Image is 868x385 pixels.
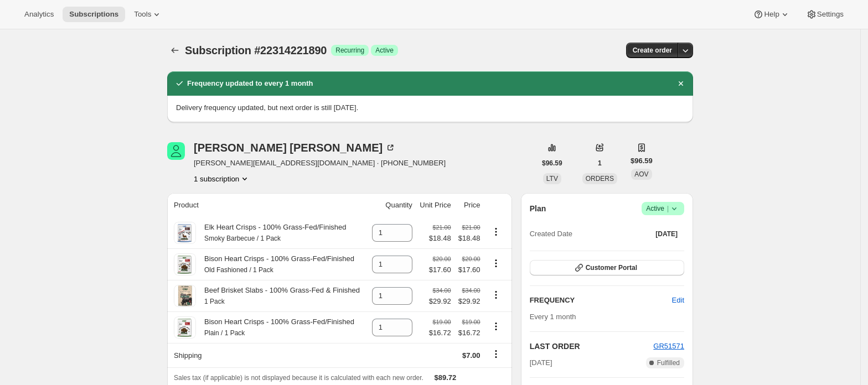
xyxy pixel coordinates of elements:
[429,264,451,275] span: $17.60
[134,10,151,19] span: Tools
[591,155,608,171] button: 1
[433,256,451,262] small: $20.00
[185,44,327,56] span: Subscription #22314221890
[458,296,480,307] span: $29.92
[667,204,669,213] span: |
[653,342,684,350] a: GR51571
[462,287,480,294] small: $34.00
[530,203,546,214] h2: Plan
[433,287,451,294] small: $34.00
[196,316,354,339] div: Bison Heart Crisps - 100% Grass-Fed/Finished
[194,158,446,169] span: [PERSON_NAME][EMAIL_ADDRESS][DOMAIN_NAME] · [PHONE_NUMBER]
[167,343,368,367] th: Shipping
[127,7,169,22] button: Tools
[653,341,684,352] button: GR51571
[187,78,313,89] h2: Frequency updated to every 1 month
[167,193,368,217] th: Product
[462,224,480,231] small: $21.00
[416,193,454,217] th: Unit Price
[487,226,505,238] button: Product actions
[665,292,691,309] button: Edit
[746,7,797,22] button: Help
[487,289,505,301] button: Product actions
[69,10,118,19] span: Subscriptions
[817,10,844,19] span: Settings
[204,266,273,274] small: Old Fashioned / 1 Pack
[487,320,505,332] button: Product actions
[530,260,684,275] button: Customer Portal
[174,374,423,382] span: Sales tax (if applicable) is not displayed because it is calculated with each new order.
[535,155,569,171] button: $96.59
[375,46,394,55] span: Active
[598,159,602,168] span: 1
[174,253,196,275] img: product img
[542,159,562,168] span: $96.59
[63,7,125,22] button: Subscriptions
[196,285,360,307] div: Beef Brisket Slabs - 100% Grass-Fed & Finished
[174,222,196,244] img: product img
[174,316,196,339] img: product img
[649,226,684,242] button: [DATE]
[458,233,480,244] span: $18.48
[167,142,185,160] span: Brock Triplett
[672,295,684,306] span: Edit
[462,319,480,325] small: $19.00
[530,295,672,306] h2: FREQUENCY
[764,10,779,19] span: Help
[429,296,451,307] span: $29.92
[458,327,480,339] span: $16.72
[462,256,480,262] small: $20.00
[204,235,281,242] small: Smoky Barbecue / 1 Pack
[368,193,416,217] th: Quantity
[435,373,457,382] span: $89.72
[655,230,678,238] span: [DATE]
[18,7,60,22] button: Analytics
[657,358,680,367] span: Fulfilled
[194,173,250,184] button: Product actions
[586,263,637,272] span: Customer Portal
[204,298,225,305] small: 1 Pack
[530,228,572,240] span: Created Date
[433,319,451,325] small: $19.00
[626,43,679,58] button: Create order
[458,264,480,275] span: $17.60
[634,170,648,178] span: AOV
[196,253,354,275] div: Bison Heart Crisps - 100% Grass-Fed/Finished
[586,175,614,183] span: ORDERS
[487,348,505,360] button: Shipping actions
[530,313,576,321] span: Every 1 month
[462,351,480,360] span: $7.00
[429,233,451,244] span: $18.48
[433,224,451,231] small: $21.00
[487,257,505,269] button: Product actions
[546,175,558,183] span: LTV
[673,76,689,91] button: Dismiss notification
[454,193,484,217] th: Price
[335,46,364,55] span: Recurring
[167,43,183,58] button: Subscriptions
[176,102,684,113] p: Delivery frequency updated, but next order is still [DATE].
[24,10,54,19] span: Analytics
[530,357,552,368] span: [DATE]
[530,341,654,352] h2: LAST ORDER
[429,327,451,339] span: $16.72
[194,142,396,153] div: [PERSON_NAME] [PERSON_NAME]
[204,329,245,337] small: Plain / 1 Pack
[633,46,672,55] span: Create order
[196,222,346,244] div: Elk Heart Crisps - 100% Grass-Fed/Finished
[799,7,850,22] button: Settings
[174,285,196,307] img: product img
[631,155,653,167] span: $96.59
[646,203,680,214] span: Active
